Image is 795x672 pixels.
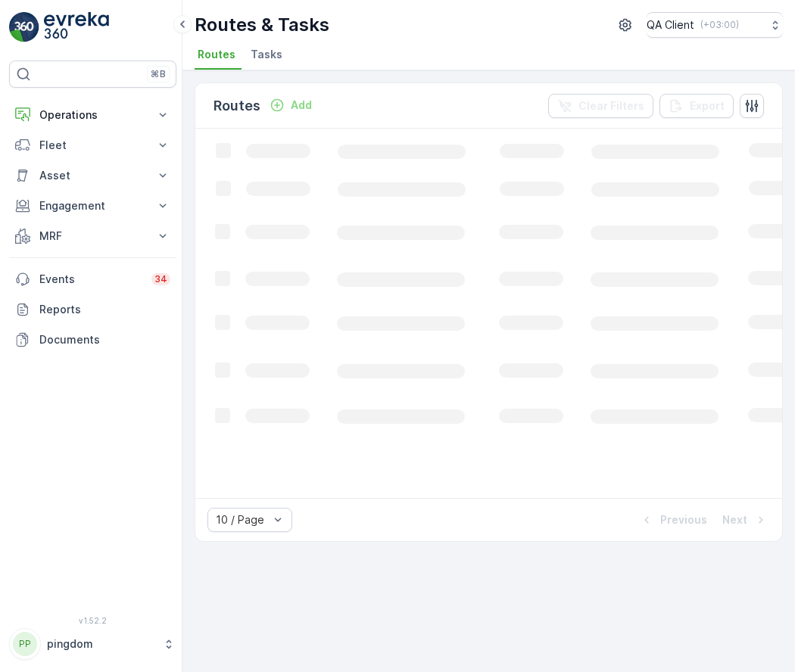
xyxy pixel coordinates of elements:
a: Reports [9,294,176,325]
p: MRF [39,229,146,244]
div: PP [13,632,37,656]
p: Next [722,512,747,527]
button: QA Client(+03:00) [647,12,783,38]
p: Engagement [39,198,146,213]
button: Previous [638,511,709,529]
button: Clear Filters [548,94,653,118]
p: Events [39,272,142,287]
span: v 1.52.2 [9,616,176,625]
p: Operations [39,107,146,123]
button: PPpingdom [9,628,176,660]
p: 34 [154,273,167,285]
p: Fleet [39,138,146,153]
span: Routes [198,47,235,62]
p: Documents [39,332,170,347]
img: logo_light-DOdMpM7g.png [44,12,109,42]
button: Operations [9,100,176,130]
button: Asset [9,160,176,191]
img: logo [9,12,39,42]
p: Asset [39,168,146,183]
button: Fleet [9,130,176,160]
p: Clear Filters [578,98,644,114]
p: Add [291,98,312,113]
p: ( +03:00 ) [700,19,739,31]
button: Engagement [9,191,176,221]
a: Documents [9,325,176,355]
p: Export [690,98,725,114]
p: QA Client [647,17,694,33]
p: Routes & Tasks [195,13,329,37]
p: pingdom [47,636,155,652]
p: Reports [39,302,170,317]
p: Routes [214,95,260,117]
button: Export [659,94,734,118]
button: Add [263,96,318,114]
button: Next [721,511,770,529]
p: Previous [660,512,707,527]
span: Tasks [251,47,282,62]
button: MRF [9,221,176,251]
a: Events34 [9,264,176,294]
p: ⌘B [151,68,166,80]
